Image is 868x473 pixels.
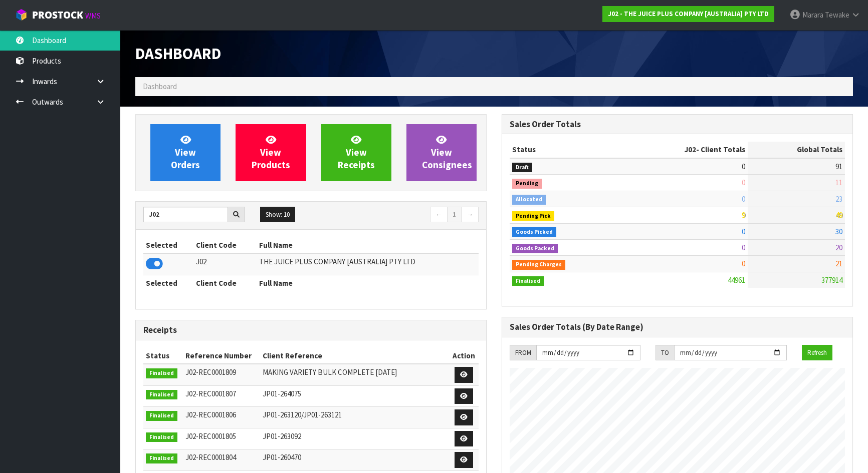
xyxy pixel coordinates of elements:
a: ViewOrders [150,124,221,181]
span: View Consignees [422,134,472,171]
span: View Receipts [338,134,375,171]
td: THE JUICE PLUS COMPANY [AUSTRALIA] PTY LTD [257,253,479,275]
span: 44961 [728,275,745,285]
th: Status [510,142,621,158]
th: Status [143,348,183,364]
button: Show: 10 [260,207,295,223]
h3: Sales Order Totals [510,120,845,129]
th: Full Name [257,237,479,253]
span: Goods Packed [512,244,558,254]
span: 21 [835,259,842,268]
span: 0 [742,162,745,171]
span: J02-REC0001806 [185,410,236,419]
th: Client Code [193,275,256,291]
a: → [461,207,479,223]
span: 0 [742,243,745,252]
th: Action [449,348,479,364]
th: Client Code [193,237,256,253]
span: Allocated [512,195,546,205]
span: J02-REC0001807 [185,389,236,398]
span: ProStock [32,9,83,22]
span: J02-REC0001809 [185,367,236,377]
strong: J02 - THE JUICE PLUS COMPANY [AUSTRALIA] PTY LTD [608,10,769,18]
span: 91 [835,162,842,171]
span: Dashboard [143,82,177,91]
td: J02 [193,253,256,275]
span: JP01-263120/JP01-263121 [263,410,342,419]
div: TO [656,345,674,361]
span: Pending Pick [512,211,554,221]
th: Reference Number [183,348,260,364]
span: 23 [835,194,842,204]
span: JP01-260470 [263,452,301,462]
span: J02-REC0001804 [185,452,236,462]
span: 9 [742,210,745,220]
span: 0 [742,194,745,204]
a: ViewProducts [236,124,306,181]
small: WMS [85,11,101,21]
span: JP01-263092 [263,431,301,441]
a: ViewReceipts [321,124,391,181]
span: Draft [512,163,532,173]
a: 1 [447,207,462,223]
span: Goods Picked [512,227,556,237]
span: Dashboard [135,44,221,64]
th: Client Reference [260,348,449,364]
span: 377914 [821,275,842,285]
span: Finalised [512,276,544,286]
input: Search clients [143,207,228,222]
th: Global Totals [748,142,845,158]
nav: Page navigation [319,207,479,224]
span: J02-REC0001805 [185,431,236,441]
th: Full Name [257,275,479,291]
a: ← [430,207,448,223]
span: JP01-264075 [263,389,301,398]
a: ViewConsignees [406,124,477,181]
img: cube-alt.png [15,9,28,21]
span: Finalised [146,390,177,400]
button: Refresh [802,345,832,361]
span: View Products [252,134,290,171]
span: Marara [802,10,823,20]
span: 20 [835,243,842,252]
h3: Receipts [143,325,479,335]
div: FROM [510,345,536,361]
th: Selected [143,275,193,291]
span: 30 [835,227,842,236]
span: Finalised [146,411,177,421]
th: - Client Totals [621,142,747,158]
span: 0 [742,259,745,268]
span: Pending Charges [512,260,565,270]
span: J02 [685,145,696,154]
span: View Orders [171,134,200,171]
span: 0 [742,178,745,187]
span: 11 [835,178,842,187]
span: Pending [512,179,542,189]
th: Selected [143,237,193,253]
span: Finalised [146,368,177,378]
span: MAKING VARIETY BULK COMPLETE [DATE] [263,367,397,377]
span: Tewake [825,10,849,20]
span: Finalised [146,453,177,463]
span: 49 [835,210,842,220]
h3: Sales Order Totals (By Date Range) [510,322,845,332]
span: 0 [742,227,745,236]
span: Finalised [146,432,177,442]
a: J02 - THE JUICE PLUS COMPANY [AUSTRALIA] PTY LTD [602,6,774,22]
